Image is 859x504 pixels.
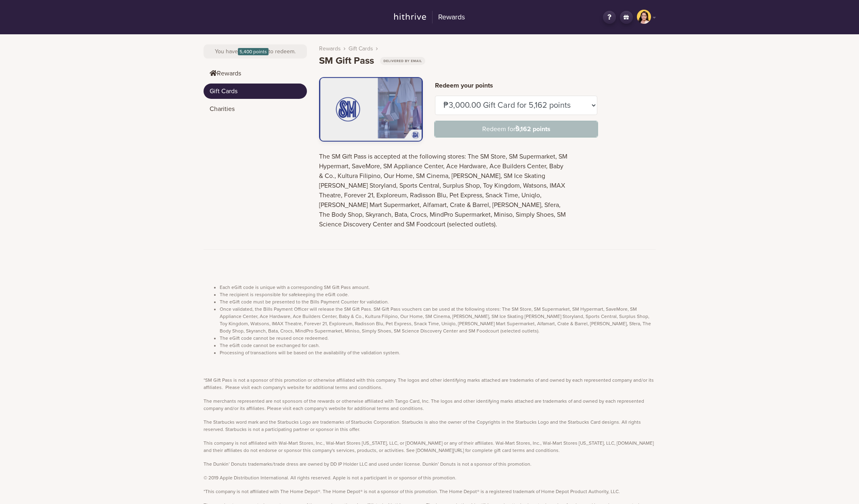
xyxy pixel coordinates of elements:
div: You have to redeem. [204,44,307,59]
span: The SM Gift Pass is accepted at the following stores: The SM Store, SM Supermarket, SM Hypermart,... [319,153,567,228]
li: Once validated, the Bills Payment Officer will release the SM Gift Pass. SM Gift Pass vouchers ca... [220,305,656,335]
li: The eGift code cannot be exchanged for cash. [220,342,656,349]
span: Help [19,6,35,13]
li: Each eGift code is unique with a corresponding SM Gift Pass amount. [220,284,656,291]
a: Rewards [204,66,307,81]
p: This company is not affiliated with Wal-Mart Stores, Inc., Wal-Mart Stores [US_STATE], LLC, or [D... [204,439,656,454]
a: Rewards [389,10,470,25]
p: The merchants represented are not sponsors of the rewards or otherwise affiliated with Tango Card... [204,397,656,412]
li: Processing of transactions will be based on the availability of the validation system. [220,349,656,356]
a: Rewards [319,44,341,53]
p: *This company is not affiliated with The Home Depot®. The Home Depot® is not a sponsor of this pr... [204,488,656,495]
h1: SM Gift Pass [319,55,426,67]
a: Gift Cards [349,44,373,53]
li: The recipient is responsible for safekeeping the eGift code. [220,291,656,298]
p: The Dunkin’ Donuts trademarks/trade dress are owned by DD IP Holder LLC and used under license. D... [204,460,656,468]
p: The Starbucks word mark and the Starbucks Logo are trademarks of Starbucks Corporation. Starbucks... [204,418,656,433]
h4: Redeem your points [435,82,597,90]
span: 5,400 points [238,48,269,55]
p: © 2019 Apple Distribution International. All rights reserved. Apple is not a participant in or sp... [204,474,656,481]
img: egiftcard-badge.75f7f56c.svg [380,57,426,65]
a: Charities [204,101,307,117]
a: Gift Cards [204,84,307,99]
span: *SM Gift Pass is not a sponsor of this promotion or otherwise affiliated with this company. The l... [204,377,654,390]
li: The eGift code must be presented to the Bills Payment Counter for validation. [220,298,656,305]
li: The eGift code cannot be reused once redeemed. [220,335,656,342]
h2: Rewards [432,11,465,24]
img: hithrive-logo.9746416d.svg [394,13,426,20]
